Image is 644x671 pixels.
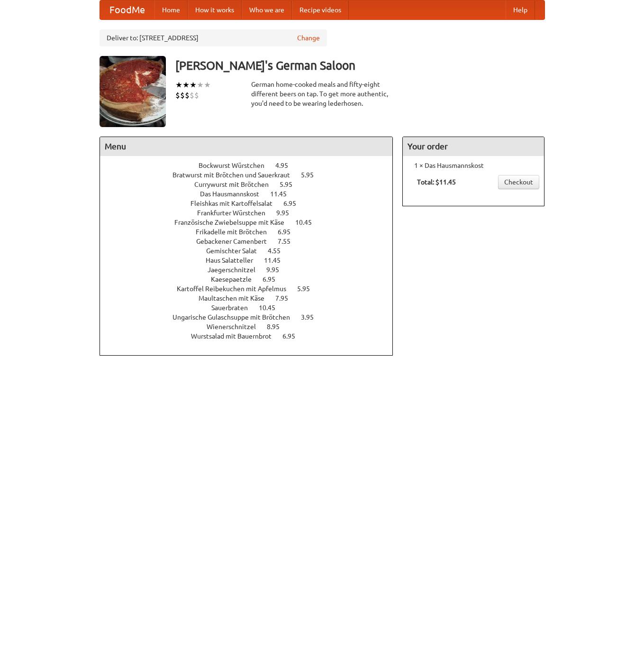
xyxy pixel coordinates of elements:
span: Ungarische Gulaschsuppe mit Brötchen [172,313,299,321]
li: $ [180,90,185,101]
li: ★ [190,80,197,90]
div: German home-cooked meals and fifty-eight different beers on tap. To get more authentic, you'd nee... [251,80,393,108]
span: Frikadelle mit Brötchen [196,228,276,236]
a: Gemischter Salat 4.55 [206,247,298,255]
a: FoodMe [100,0,154,19]
a: Recipe videos [292,0,349,19]
a: Bratwurst mit Brötchen und Sauerkraut 5.95 [172,171,331,179]
li: $ [190,90,194,101]
span: Jaegerschnitzel [208,266,265,274]
a: Wienerschnitzel 8.95 [207,323,297,331]
span: 5.95 [280,181,302,188]
a: Who we are [242,0,292,19]
span: 11.45 [264,257,290,264]
span: Currywurst mit Brötchen [194,181,278,188]
span: Bratwurst mit Brötchen und Sauerkraut [172,171,299,179]
span: Kartoffel Reibekuchen mit Apfelmus [177,285,296,293]
a: Currywurst mit Brötchen 5.95 [194,181,310,188]
a: Checkout [498,175,539,189]
a: Wurstsalad mit Bauernbrot 6.95 [191,332,313,340]
a: Französische Zwiebelsuppe mit Käse 10.45 [174,219,329,226]
a: Fleishkas mit Kartoffelsalat 6.95 [190,200,314,207]
span: Kaesepaetzle [211,276,261,283]
a: Frikadelle mit Brötchen 6.95 [196,228,308,236]
span: Maultaschen mit Käse [199,294,274,302]
span: Gebackener Camenbert [196,238,276,245]
h3: [PERSON_NAME]'s German Saloon [175,56,545,75]
li: ★ [175,80,182,90]
a: Kaesepaetzle 6.95 [211,276,293,283]
h4: Menu [100,137,393,156]
a: Home [154,0,188,19]
span: 5.95 [301,171,323,179]
span: 4.95 [275,162,298,169]
a: Kartoffel Reibekuchen mit Apfelmus 5.95 [177,285,327,293]
span: Frankfurter Würstchen [197,209,275,217]
span: Das Hausmannskost [200,190,269,198]
span: 11.45 [270,190,296,198]
a: Haus Salatteller 11.45 [206,257,298,264]
span: 6.95 [282,332,305,340]
li: $ [175,90,180,101]
span: Bockwurst Würstchen [199,162,274,169]
a: Gebackener Camenbert 7.55 [196,238,308,245]
span: Wienerschnitzel [207,323,265,331]
a: Bockwurst Würstchen 4.95 [199,162,306,169]
li: ★ [197,80,204,90]
span: 5.95 [297,285,319,293]
span: 10.45 [259,304,285,312]
a: Jaegerschnitzel 9.95 [208,266,297,274]
li: 1 × Das Hausmannskost [408,161,539,170]
div: Deliver to: [STREET_ADDRESS] [100,29,327,46]
a: How it works [188,0,242,19]
span: 7.95 [275,294,298,302]
span: 6.95 [278,228,300,236]
span: Gemischter Salat [206,247,266,255]
li: ★ [204,80,211,90]
span: Haus Salatteller [206,257,263,264]
span: 3.95 [301,313,323,321]
span: 9.95 [276,209,299,217]
span: 6.95 [283,200,306,207]
span: Fleishkas mit Kartoffelsalat [190,200,282,207]
a: Sauerbraten 10.45 [211,304,293,312]
a: Help [506,0,535,19]
span: Wurstsalad mit Bauernbrot [191,332,281,340]
span: Sauerbraten [211,304,257,312]
li: $ [185,90,190,101]
b: Total: $11.45 [417,178,456,186]
a: Change [297,33,320,43]
a: Maultaschen mit Käse 7.95 [199,294,306,302]
a: Ungarische Gulaschsuppe mit Brötchen 3.95 [172,313,331,321]
li: ★ [182,80,190,90]
a: Das Hausmannskost 11.45 [200,190,304,198]
span: 4.55 [268,247,290,255]
span: Französische Zwiebelsuppe mit Käse [174,219,294,226]
span: 9.95 [266,266,289,274]
span: 8.95 [267,323,289,331]
span: 7.55 [278,238,300,245]
a: Frankfurter Würstchen 9.95 [197,209,307,217]
span: 10.45 [295,219,321,226]
img: angular.jpg [100,56,166,127]
span: 6.95 [263,276,285,283]
h4: Your order [403,137,544,156]
li: $ [194,90,199,101]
